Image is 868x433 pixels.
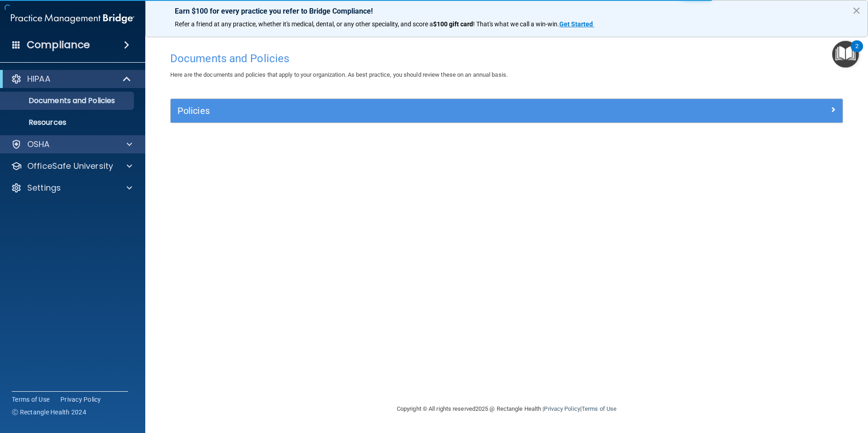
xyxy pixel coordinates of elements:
[60,395,101,404] a: Privacy Policy
[433,20,473,28] strong: $100 gift card
[27,39,90,51] h4: Compliance
[178,106,668,116] h5: Policies
[12,408,86,417] span: Ⓒ Rectangle Health 2024
[11,74,132,84] a: HIPAA
[559,20,594,28] a: Get Started
[832,41,859,68] button: Open Resource Center, 2 new notifications
[170,53,843,64] h4: Documents and Policies
[27,182,61,193] p: Settings
[11,139,132,150] a: OSHA
[175,20,433,28] span: Refer a friend at any practice, whether it's medical, dental, or any other speciality, and score a
[852,3,861,18] button: Close
[175,7,838,15] p: Earn $100 for every practice you refer to Bridge Compliance!
[12,395,49,404] a: Terms of Use
[27,139,50,150] p: OSHA
[11,161,132,172] a: OfficeSafe University
[170,71,508,78] span: Here are the documents and policies that apply to your organization. As best practice, you should...
[341,394,672,423] div: Copyright © All rights reserved 2025 @ Rectangle Health | |
[855,46,858,58] div: 2
[6,118,130,127] p: Resources
[27,74,50,84] p: HIPAA
[6,96,130,105] p: Documents and Policies
[11,10,134,28] img: PMB logo
[582,405,616,412] a: Terms of Use
[473,20,559,28] span: ! That's what we call a win-win.
[27,161,113,172] p: OfficeSafe University
[559,20,593,28] strong: Get Started
[544,405,580,412] a: Privacy Policy
[11,182,132,193] a: Settings
[178,103,836,118] a: Policies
